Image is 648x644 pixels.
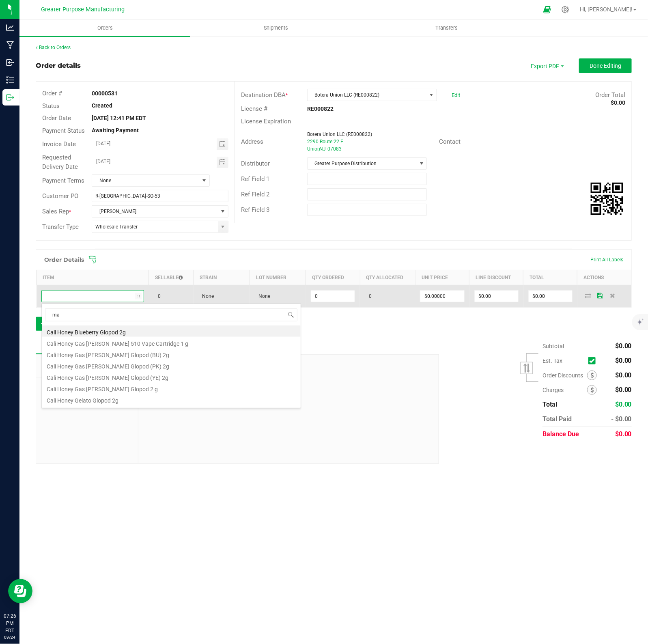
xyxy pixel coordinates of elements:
input: 0 [529,291,572,302]
span: Orders [86,24,124,32]
a: Shipments [190,19,361,37]
span: Delete Order Detail [607,293,619,298]
span: Botera Union LLC (RE000822) [307,131,372,137]
span: Distributor [241,160,270,167]
span: Open Ecommerce Menu [538,2,556,17]
th: Sellable [149,270,194,285]
th: Strain [194,270,250,285]
inline-svg: Inbound [6,58,14,67]
span: Total Paid [543,415,572,423]
iframe: Resource center [8,579,32,603]
span: - $0.00 [611,415,632,423]
span: Save Order Detail [594,293,607,298]
span: Toggle calendar [217,138,228,150]
a: Orders [19,19,190,37]
span: Order Discounts [543,372,587,379]
span: Total [543,401,557,408]
button: Done Editing [579,58,632,73]
div: Manage settings [560,6,570,13]
span: Order Date [42,114,71,122]
span: 0 [154,293,161,299]
th: Unit Price [415,270,469,285]
input: 0 [475,291,518,302]
span: Done Editing [590,62,621,69]
th: Total [523,270,577,285]
span: $0.00 [615,386,632,394]
a: Edit [452,92,460,98]
input: 0 [420,291,464,302]
strong: Awaiting Payment [92,127,139,134]
span: Hi, [PERSON_NAME]! [580,6,633,13]
inline-svg: Inventory [6,76,14,84]
th: Lot Number [250,270,306,285]
span: Requested Delivery Date [42,154,78,170]
th: Item [37,270,149,285]
span: None [254,293,270,299]
span: 0 [365,293,372,299]
th: Line Discount [469,270,523,285]
span: Ref Field 2 [241,191,269,198]
span: Shipments [253,24,299,32]
div: Order details [36,61,81,71]
span: Customer PO [42,192,78,200]
span: Order # [42,90,62,97]
div: Notes [36,339,84,354]
span: Status [42,102,60,110]
strong: $0.00 [611,99,625,106]
span: , [319,146,319,152]
img: Scan me! [591,183,623,215]
input: 0 [311,291,355,302]
span: [PERSON_NAME] [92,206,218,217]
span: None [198,293,214,299]
span: 2290 Route 22 E [307,139,343,144]
span: $0.00 [615,342,632,350]
span: Ref Field 1 [241,175,269,183]
span: Address [241,138,263,145]
span: None [92,175,199,186]
span: Destination DBA [241,91,286,99]
th: Qty Ordered [306,270,360,285]
span: Charges [543,387,587,393]
strong: 00000531 [92,90,118,97]
p: 07:26 PM EDT [4,612,16,634]
span: Order Total [595,91,625,99]
a: Back to Orders [36,45,71,50]
span: Sales Rep [42,208,69,215]
span: Calculate excise tax [588,355,599,366]
span: NJ [319,146,326,152]
span: $0.00 [615,371,632,379]
span: Greater Purpose Manufacturing [41,6,125,13]
span: Toggle calendar [217,157,228,168]
span: Est. Tax [543,358,585,364]
button: Add New Detail [36,317,90,331]
th: Actions [577,270,631,285]
span: Subtotal [543,343,564,349]
inline-svg: Analytics [6,24,14,32]
th: Qty Allocated [360,270,415,285]
span: Payment Terms [42,177,84,184]
a: Transfers [361,19,532,37]
strong: Created [92,102,112,109]
span: 07083 [327,146,342,152]
strong: RE000822 [307,106,334,112]
span: Greater Purpose Distribution [308,158,417,169]
inline-svg: Manufacturing [6,41,14,49]
span: Botera Union LLC (RE000822) [308,89,427,101]
span: License Expiration [241,118,291,125]
span: $0.00 [615,430,632,438]
p: 09/24 [4,634,16,640]
li: Export PDF [522,58,571,73]
span: Transfer Type [42,223,79,230]
span: Contact [439,138,461,145]
span: Ref Field 3 [241,206,269,213]
h1: Order Details [44,256,84,263]
strong: [DATE] 12:41 PM EDT [92,115,146,121]
span: Payment Status [42,127,85,134]
span: Invoice Date [42,140,76,148]
span: $0.00 [615,401,632,408]
qrcode: 00000531 [591,183,623,215]
span: Union [307,146,320,152]
span: $0.00 [615,357,632,364]
span: Balance Due [543,430,579,438]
